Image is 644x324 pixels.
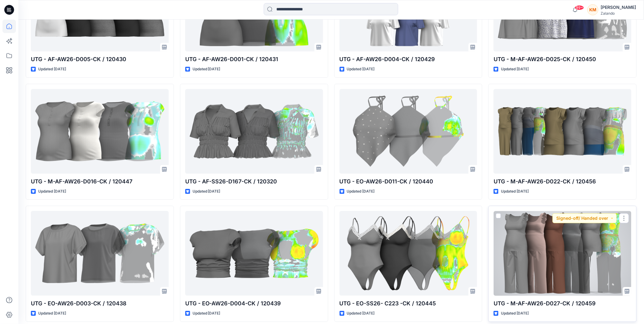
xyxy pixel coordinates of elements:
[185,299,323,308] p: UTG - EO-AW26-D004-CK / 120439
[185,177,323,186] p: UTG - AF-SS26-D167-CK / 120320
[31,89,169,174] a: UTG - M-AF-AW26-D016-CK / 120447
[494,211,631,296] a: UTG - M-AF-AW26-D027-CK / 120459
[185,55,323,64] p: UTG - AF-AW26-D001-CK / 120431
[347,66,375,72] p: Updated [DATE]
[501,310,529,317] p: Updated [DATE]
[31,55,169,64] p: UTG - AF-AW26-D005-CK / 120430
[340,55,477,64] p: UTG - AF-AW26-D004-CK / 120429
[193,188,220,195] p: Updated [DATE]
[340,211,477,296] a: UTG - EO-SS26- C223 -CK / 120445
[494,177,631,186] p: UTG - M-AF-AW26-D022-CK / 120456
[501,66,529,72] p: Updated [DATE]
[31,177,169,186] p: UTG - M-AF-AW26-D016-CK / 120447
[494,89,631,174] a: UTG - M-AF-AW26-D022-CK / 120456
[601,4,636,11] div: [PERSON_NAME]
[38,310,66,317] p: Updated [DATE]
[340,299,477,308] p: UTG - EO-SS26- C223 -CK / 120445
[501,188,529,195] p: Updated [DATE]
[31,299,169,308] p: UTG - EO-AW26-D003-CK / 120438
[587,4,598,15] div: KM
[575,5,584,10] span: 99+
[38,66,66,72] p: Updated [DATE]
[38,188,66,195] p: Updated [DATE]
[185,89,323,174] a: UTG - AF-SS26-D167-CK / 120320
[31,211,169,296] a: UTG - EO-AW26-D003-CK / 120438
[601,11,636,16] div: Zalando
[494,55,631,64] p: UTG - M-AF-AW26-D025-CK / 120450
[185,211,323,296] a: UTG - EO-AW26-D004-CK / 120439
[340,177,477,186] p: UTG - EO-AW26-D011-CK / 120440
[347,188,375,195] p: Updated [DATE]
[340,89,477,174] a: UTG - EO-AW26-D011-CK / 120440
[193,310,220,317] p: Updated [DATE]
[494,299,631,308] p: UTG - M-AF-AW26-D027-CK / 120459
[347,310,375,317] p: Updated [DATE]
[193,66,220,72] p: Updated [DATE]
